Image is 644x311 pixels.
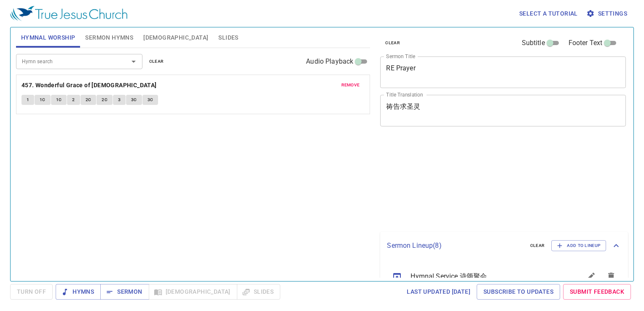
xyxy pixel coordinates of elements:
[386,64,620,80] textarea: RE Prayer
[86,96,91,104] span: 2C
[85,32,133,43] span: Sermon Hymns
[483,287,553,297] span: Subscribe to Updates
[10,6,127,21] img: True Jesus Church
[21,80,157,91] b: 457. Wonderful Grace of [DEMOGRAPHIC_DATA]
[403,284,474,300] a: Last updated [DATE]
[21,32,75,43] span: Hymnal Worship
[385,39,400,47] span: clear
[386,102,620,118] textarea: 祷告求圣灵
[144,56,169,67] button: clear
[80,95,97,105] button: 2C
[72,96,75,104] span: 2
[107,287,142,297] span: Sermon
[530,242,545,249] span: clear
[387,241,523,251] p: Sermon Lineup ( 8 )
[102,96,107,104] span: 2C
[306,56,353,67] span: Audio Playback
[97,95,113,105] button: 2C
[516,6,581,21] button: Select a tutorial
[569,38,603,48] span: Footer Text
[522,38,545,48] span: Subtitle
[128,56,140,67] button: Open
[380,38,405,48] button: clear
[113,95,126,105] button: 3
[56,96,62,104] span: 1C
[218,32,238,43] span: Slides
[62,287,94,297] span: Hymns
[118,96,121,104] span: 3
[35,95,51,105] button: 1C
[56,284,101,300] button: Hymns
[148,96,153,104] span: 3C
[100,284,149,300] button: Sermon
[143,32,208,43] span: [DEMOGRAPHIC_DATA]
[67,95,80,105] button: 2
[142,95,158,105] button: 3C
[51,95,67,105] button: 1C
[21,95,34,105] button: 1
[588,8,627,19] span: Settings
[519,8,578,19] span: Select a tutorial
[149,58,164,65] span: clear
[336,80,365,90] button: remove
[341,81,360,89] span: remove
[411,271,561,282] span: Hymnal Service 诗颂聚会
[380,232,628,260] div: Sermon Lineup(8)clearAdd to Lineup
[131,96,137,104] span: 3C
[407,287,470,297] span: Last updated [DATE]
[477,284,560,300] a: Subscribe to Updates
[557,242,601,249] span: Add to Lineup
[126,95,142,105] button: 3C
[551,240,606,251] button: Add to Lineup
[563,284,631,300] a: Submit Feedback
[40,96,46,104] span: 1C
[525,241,550,251] button: clear
[21,80,158,91] button: 457. Wonderful Grace of [DEMOGRAPHIC_DATA]
[570,287,624,297] span: Submit Feedback
[27,96,29,104] span: 1
[585,6,631,21] button: Settings
[377,135,578,228] iframe: from-child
